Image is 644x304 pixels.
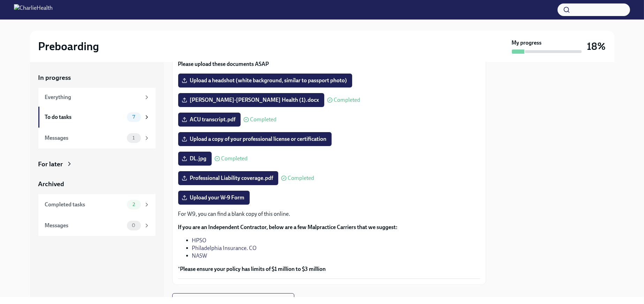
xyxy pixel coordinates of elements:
[183,136,327,143] span: Upload a copy of your professional license or certification
[45,222,124,229] div: Messages
[38,160,156,169] a: For later
[183,97,319,104] span: [PERSON_NAME]-[PERSON_NAME] Health (1).docx
[180,266,326,272] strong: Please ensure your policy has limits of $1 million to $3 million
[38,194,156,215] a: Completed tasks2
[178,61,269,67] strong: Please upload these documents ASAP
[183,116,236,123] span: ACU transcript.pdf
[178,74,352,88] label: Upload a headshot (white background, similar to passport photo)
[178,210,480,218] p: For W9, you can find a blank copy of this online.
[45,93,141,101] div: Everything
[178,191,250,205] label: Upload your W-9 Form
[288,175,315,181] span: Completed
[183,194,245,201] span: Upload your W-9 Form
[38,180,156,189] a: Archived
[192,237,207,244] a: HPSO
[45,113,124,121] div: To do tasks
[221,156,248,161] span: Completed
[38,107,156,128] a: To do tasks7
[587,40,606,53] h3: 18%
[128,135,139,140] span: 1
[192,252,207,259] a: NASW
[512,39,542,47] strong: My progress
[192,245,257,251] a: Philadelphia Insurance. CO
[250,117,277,122] span: Completed
[178,113,241,127] label: ACU transcript.pdf
[38,128,156,149] a: Messages1
[128,223,139,228] span: 0
[334,97,361,103] span: Completed
[128,202,139,207] span: 2
[38,39,99,53] h2: Preboarding
[183,155,207,162] span: DL.jpg
[38,215,156,236] a: Messages0
[178,297,288,304] span: Next task : Do your background check in Checkr
[178,93,324,107] label: [PERSON_NAME]-[PERSON_NAME] Health (1).docx
[38,88,156,107] a: Everything
[178,132,332,146] label: Upload a copy of your professional license or certification
[45,201,124,208] div: Completed tasks
[38,160,63,169] div: For later
[183,77,347,84] span: Upload a headshot (white background, similar to passport photo)
[128,114,139,120] span: 7
[45,134,124,142] div: Messages
[178,152,212,166] label: DL.jpg
[183,175,273,182] span: Professional Liability coverage.pdf
[178,224,398,230] strong: If you are an Independent Contractor, below are a few Malpractice Carriers that we suggest:
[178,171,278,185] label: Professional Liability coverage.pdf
[14,4,53,15] img: CharlieHealth
[38,73,156,82] a: In progress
